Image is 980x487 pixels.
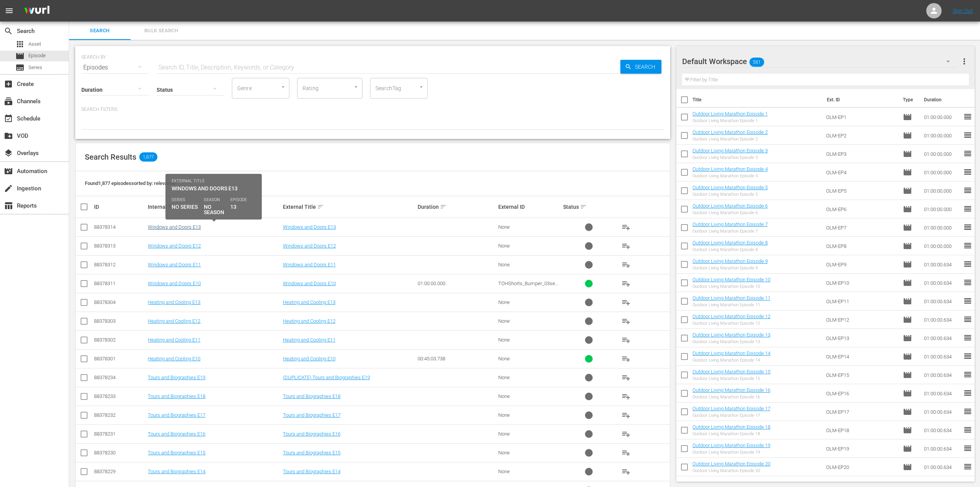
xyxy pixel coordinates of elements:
[283,202,415,211] div: External Title
[692,192,768,197] div: Outdoor Living Marathon Episode 5
[621,429,631,439] span: playlist_add
[148,375,205,380] a: Tours and Biographies E19
[692,277,770,282] a: Outdoor Living Marathon Episode 10
[921,255,963,274] td: 01:00:00.634
[621,411,631,420] span: playlist_add
[498,356,561,362] div: None
[903,223,912,232] span: Episode
[692,442,770,448] a: Outdoor Living Marathon Episode 19
[963,352,972,361] span: reorder
[903,241,912,251] span: Episode
[903,389,912,398] span: Episode
[283,318,335,324] a: Heating and Cooling E12
[4,26,13,36] span: Search
[148,224,201,230] a: Windows and Doors E13
[498,393,561,399] div: None
[94,262,145,267] div: 88378312
[692,210,768,215] div: Outdoor Living Marathon Episode 6
[823,329,900,347] td: OLM-EP13
[148,337,200,343] a: Heating and Cooling E11
[823,366,900,384] td: OLM-EP15
[692,314,770,319] a: Outdoor Living Marathon Episode 12
[148,469,205,474] a: Tours and Biographies E14
[498,412,561,418] div: None
[148,202,280,211] div: Internal Title
[692,137,768,142] div: Outdoor Living Marathon Episode 2
[85,152,136,162] span: Search Results
[692,129,768,135] a: Outdoor Living Marathon Episode 2
[692,111,768,117] a: Outdoor Living Marathon Episode 1
[4,184,13,193] span: Ingestion
[148,356,200,362] a: Heating and Cooling E10
[921,182,963,200] td: 01:00:00.000
[15,40,25,49] span: Asset
[960,57,969,66] span: more_vert
[418,356,496,362] div: 00:45:03.738
[921,218,963,237] td: 01:00:00.000
[94,450,145,456] div: 88378230
[903,315,912,324] span: Episode
[963,167,972,177] span: reorder
[621,223,631,232] span: playlist_add
[135,26,187,35] span: Bulk Search
[963,425,972,434] span: reorder
[279,83,287,91] button: Open
[921,421,963,439] td: 01:00:00.634
[418,83,425,91] button: Open
[692,424,770,430] a: Outdoor Living Marathon Episode 18
[921,403,963,421] td: 01:00:00.634
[148,243,201,249] a: Windows and Doors E12
[621,448,631,457] span: playlist_add
[692,350,770,356] a: Outdoor Living Marathon Episode 14
[440,203,447,210] span: sort
[921,200,963,218] td: 01:00:00.000
[18,2,55,20] img: ans4CAIJ8jUAAAAAAAAAAAAAAAAAAAAAAAAgQb4GAAAAAAAAAAAAAAAAAAAAAAAAJMjXAAAAAAAAAAAAAAAAAAAAAAAAgAT5G...
[692,332,770,338] a: Outdoor Living Marathon Episode 13
[94,318,145,324] div: 88378303
[963,278,972,287] span: reorder
[28,40,41,48] span: Asset
[283,281,336,286] a: Windows and Doors E10
[94,375,145,380] div: 88378234
[148,450,205,456] a: Tours and Biographies E15
[81,57,149,78] div: Episodes
[617,387,635,406] button: playlist_add
[692,247,768,252] div: Outdoor Living Marathon Episode 8
[963,407,972,416] span: reorder
[15,51,25,61] span: Episode
[94,356,145,362] div: 88378301
[692,118,768,123] div: Outdoor Living Marathon Episode 1
[692,339,770,344] div: Outdoor Living Marathon Episode 13
[921,145,963,163] td: 01:00:00.000
[283,412,340,418] a: Tours and Biographies E17
[621,317,631,326] span: playlist_add
[823,218,900,237] td: OLM-EP7
[15,63,25,72] span: Series
[4,201,13,210] span: Reports
[692,229,768,234] div: Outdoor Living Marathon Episode 7
[28,52,46,59] span: Episode
[749,54,764,70] span: 581
[953,8,973,14] a: Sign Out
[148,431,205,437] a: Tours and Biographies E16
[692,166,768,172] a: Outdoor Living Marathon Episode 4
[617,218,635,236] button: playlist_add
[283,224,336,230] a: Windows and Doors E13
[692,413,770,418] div: Outdoor Living Marathon Episode 17
[617,293,635,312] button: playlist_add
[823,384,900,403] td: OLM-EP16
[692,321,770,326] div: Outdoor Living Marathon Episode 12
[963,130,972,140] span: reorder
[148,281,201,286] a: Windows and Doors E10
[283,337,335,343] a: Heating and Cooling E11
[963,112,972,121] span: reorder
[617,462,635,481] button: playlist_add
[317,203,324,210] span: sort
[963,333,972,342] span: reorder
[692,185,768,190] a: Outdoor Living Marathon Episode 5
[617,274,635,293] button: playlist_add
[921,292,963,310] td: 01:00:00.634
[498,243,561,249] div: None
[921,458,963,476] td: 01:00:00.634
[898,89,919,111] th: Type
